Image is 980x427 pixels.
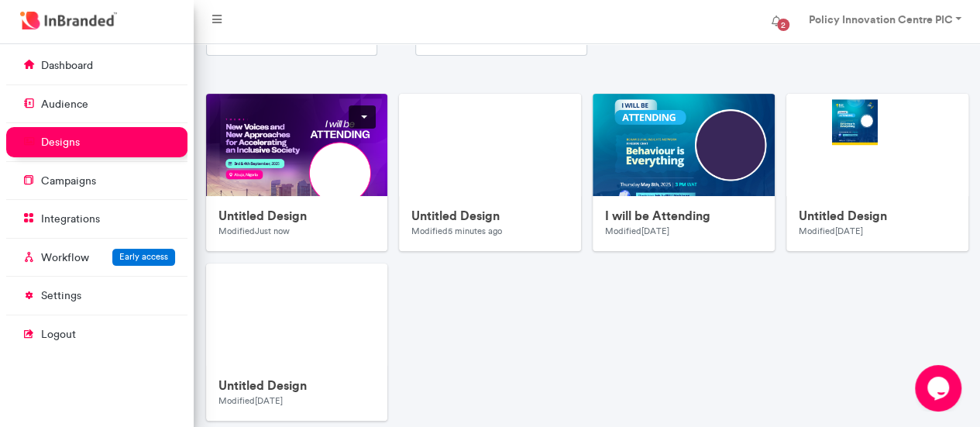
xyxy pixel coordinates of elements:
[915,365,965,412] iframe: chat widget
[808,12,952,26] strong: Policy Innovation Centre PIC
[218,208,376,223] h6: Untitled Design
[218,226,290,236] small: Modified Just now
[799,226,863,236] small: Modified [DATE]
[41,135,80,150] p: designs
[6,243,187,272] a: WorkflowEarly access
[786,94,968,251] a: preview-of-Untitled DesignUntitled DesignModified[DATE]
[16,8,121,33] img: InBranded Logo
[758,6,793,37] button: 2
[6,89,187,119] a: audience
[218,378,376,393] h6: Untitled Design
[793,6,974,37] a: Policy Innovation Centre PIC
[41,327,76,343] p: logout
[605,208,762,223] h6: I will be Attending
[41,250,89,266] p: Workflow
[411,226,502,236] small: Modified 5 minutes ago
[6,204,187,233] a: integrations
[6,281,187,310] a: settings
[41,58,93,74] p: dashboard
[41,97,88,112] p: audience
[593,94,775,251] a: preview-of-I will be AttendingI will be AttendingModified[DATE]
[41,212,100,227] p: integrations
[799,208,956,223] h6: Untitled Design
[218,395,283,406] small: Modified [DATE]
[6,166,187,195] a: campaigns
[399,94,581,251] a: preview-of-Untitled DesignUntitled DesignModified5 minutes ago
[119,251,168,262] span: Early access
[206,94,388,251] a: preview-of-Untitled DesignUntitled DesignModifiedJust now
[206,263,388,421] a: preview-of-Untitled DesignUntitled DesignModified[DATE]
[41,288,81,304] p: settings
[41,174,96,189] p: campaigns
[6,50,187,80] a: dashboard
[605,226,669,236] small: Modified [DATE]
[6,127,187,157] a: designs
[777,19,789,31] span: 2
[411,208,569,223] h6: Untitled Design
